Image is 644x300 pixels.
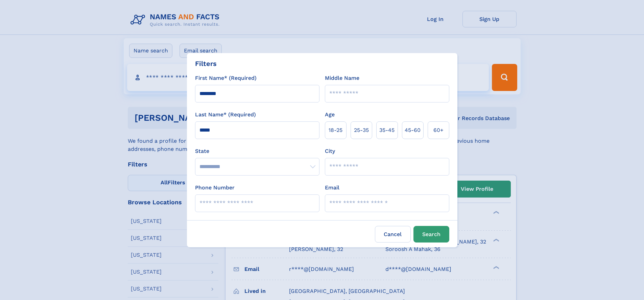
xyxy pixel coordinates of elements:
[405,126,421,134] span: 45‑60
[325,184,339,192] label: Email
[325,111,335,119] label: Age
[379,126,395,134] span: 35‑45
[433,126,444,134] span: 60+
[325,147,335,155] label: City
[195,74,257,82] label: First Name* (Required)
[413,226,449,243] button: Search
[195,111,256,119] label: Last Name* (Required)
[195,184,235,192] label: Phone Number
[325,74,359,82] label: Middle Name
[329,126,342,134] span: 18‑25
[195,147,319,155] label: State
[354,126,369,134] span: 25‑35
[375,226,411,243] label: Cancel
[195,59,217,69] div: Filters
